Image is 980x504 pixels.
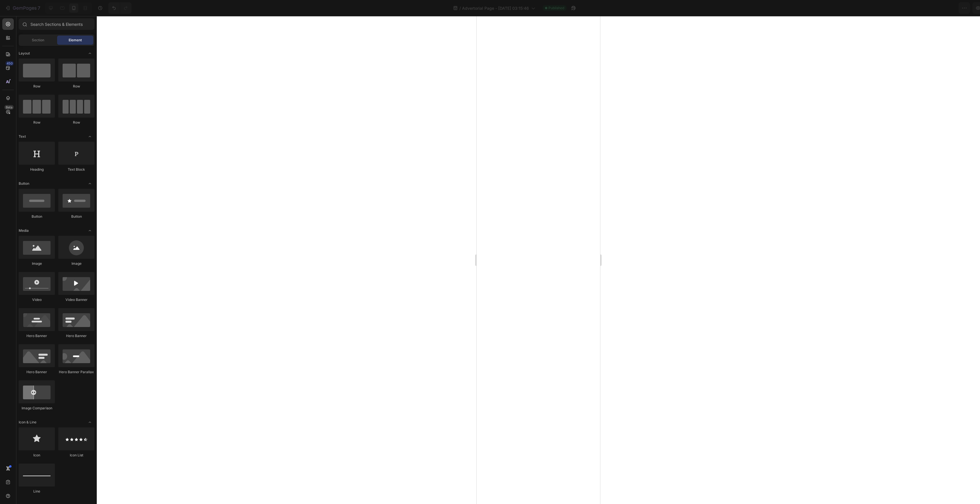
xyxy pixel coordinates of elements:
[58,120,94,125] div: Row
[85,179,94,188] span: Toggle open
[58,453,94,458] div: Icon List
[947,5,961,11] div: Publish
[19,489,55,494] div: Line
[19,51,30,56] span: Layout
[85,132,94,141] span: Toggle open
[19,369,55,375] div: Hero Banner
[32,38,44,43] span: Section
[942,2,966,14] button: Publish
[19,134,26,139] span: Text
[921,2,940,14] button: Save
[85,49,94,58] span: Toggle open
[4,105,14,110] div: Beta
[462,5,529,11] span: Advertorial Page - [DATE] 03:15:46
[19,420,36,425] span: Icon & Line
[69,38,82,43] span: Element
[58,214,94,219] div: Button
[58,261,94,266] div: Image
[19,406,55,411] div: Image Comparison
[38,5,40,11] p: 7
[58,297,94,302] div: Video Banner
[19,120,55,125] div: Row
[19,181,29,186] span: Button
[548,5,564,11] span: Published
[58,369,94,375] div: Hero Banner Parallax
[58,84,94,89] div: Row
[5,61,14,66] div: 450
[19,297,55,302] div: Video
[85,418,94,427] span: Toggle open
[19,453,55,458] div: Icon
[19,228,29,233] span: Media
[19,261,55,266] div: Image
[19,167,55,172] div: Heading
[19,214,55,219] div: Button
[58,167,94,172] div: Text Block
[925,6,935,11] span: Save
[19,18,94,30] input: Search Sections & Elements
[85,226,94,235] span: Toggle open
[58,333,94,338] div: Hero Banner
[477,16,600,504] iframe: Design area
[19,333,55,338] div: Hero Banner
[960,476,974,490] iframe: Intercom live chat
[459,5,461,11] span: /
[19,84,55,89] div: Row
[108,2,132,14] div: Undo/Redo
[2,2,43,14] button: 7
